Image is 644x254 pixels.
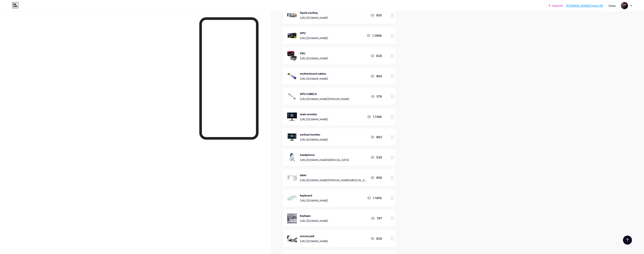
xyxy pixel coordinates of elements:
img: GPU CABELS [287,92,297,101]
div: keykaps [300,214,328,218]
div: 578 [370,94,382,99]
div: motherboard cables [300,72,328,76]
img: liquid cooling [287,10,297,20]
div: main monitor [300,112,328,116]
img: headphone [287,152,297,162]
a: Upgrade [549,4,563,7]
div: PSU [300,51,328,55]
div: GPU CABELS [300,92,349,96]
img: main monitor [287,112,297,122]
div: 1.185k [367,196,382,200]
img: PSU [287,51,297,61]
div: [URL][DOMAIN_NAME] [300,219,328,223]
div: [URL][DOMAIN_NAME][PERSON_NAME] [300,97,349,101]
div: [URL][DOMAIN_NAME] [300,199,328,202]
img: keykaps [287,213,297,223]
div: 1.366k [366,33,382,38]
img: keyboard [287,193,297,203]
div: [URL][DOMAIN_NAME][MEDICAL_DATA] [300,158,349,162]
div: vertical monitor [300,133,328,136]
a: [DOMAIN_NAME]/mero34 [566,3,603,8]
div: [URL][DOMAIN_NAME] [300,138,328,142]
div: keyboard [300,193,328,197]
div: [URL][DOMAIN_NAME] [300,117,328,121]
div: 797 [371,216,382,221]
div: 863 [370,135,382,139]
div: [URL][DOMAIN_NAME] [300,56,328,60]
div: mouse pad [300,234,328,238]
div: [URL][DOMAIN_NAME] [300,16,328,20]
div: [URL][DOMAIN_NAME] [300,77,328,81]
div: 859 [370,175,382,180]
img: mero34 [621,2,628,9]
img: motherboard cables [287,71,297,81]
div: 539 [370,155,382,160]
div: Share [608,4,616,8]
div: table [300,173,367,177]
div: headphone [300,153,349,157]
div: [URL][DOMAIN_NAME][PERSON_NAME][MEDICAL_DATA] [300,178,367,182]
img: GPU [287,31,297,40]
div: [URL][DOMAIN_NAME] [300,36,328,40]
div: liquid cooling [300,11,328,15]
img: table [287,173,297,183]
div: [URL][DOMAIN_NAME] [300,239,328,243]
img: vertical monitor [287,132,297,142]
div: 829 [370,236,382,241]
div: 626 [370,54,382,58]
div: 1.149k [367,114,382,119]
div: 850 [370,13,382,17]
img: mouse pad [287,234,297,243]
div: GPU [300,31,328,35]
div: 864 [370,74,382,78]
